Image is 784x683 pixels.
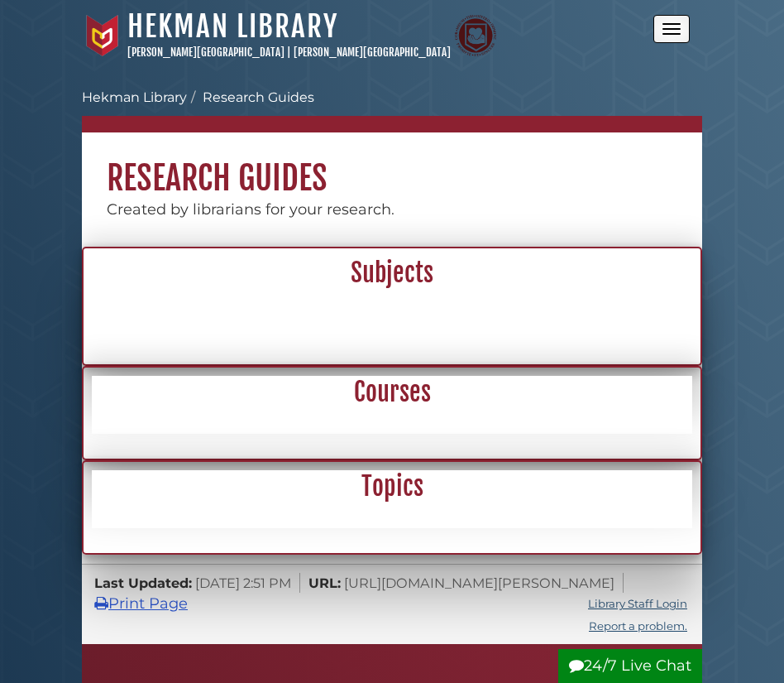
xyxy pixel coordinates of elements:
[344,575,614,591] span: [URL][DOMAIN_NAME][PERSON_NAME]
[82,15,123,56] img: Calvin University
[653,15,690,43] button: Open the menu
[589,619,687,632] a: Report a problem.
[93,257,691,289] h2: Subjects
[588,597,687,610] a: Library Staff Login
[94,594,188,613] a: Print Page
[455,15,496,56] img: Calvin Theological Seminary
[294,46,451,59] a: [PERSON_NAME][GEOGRAPHIC_DATA]
[93,471,691,503] h2: Topics
[94,596,108,611] i: Print Page
[82,132,702,199] h1: Research Guides
[127,46,284,59] a: [PERSON_NAME][GEOGRAPHIC_DATA]
[93,377,691,408] h2: Courses
[287,46,291,59] span: |
[195,575,291,591] span: [DATE] 2:51 PM
[82,89,187,105] a: Hekman Library
[127,8,338,45] a: Hekman Library
[94,575,192,591] span: Last Updated:
[107,200,394,219] span: Created by librarians for your research.
[558,649,702,683] button: 24/7 Live Chat
[82,88,702,132] nav: breadcrumb
[203,89,314,105] a: Research Guides
[308,575,341,591] span: URL:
